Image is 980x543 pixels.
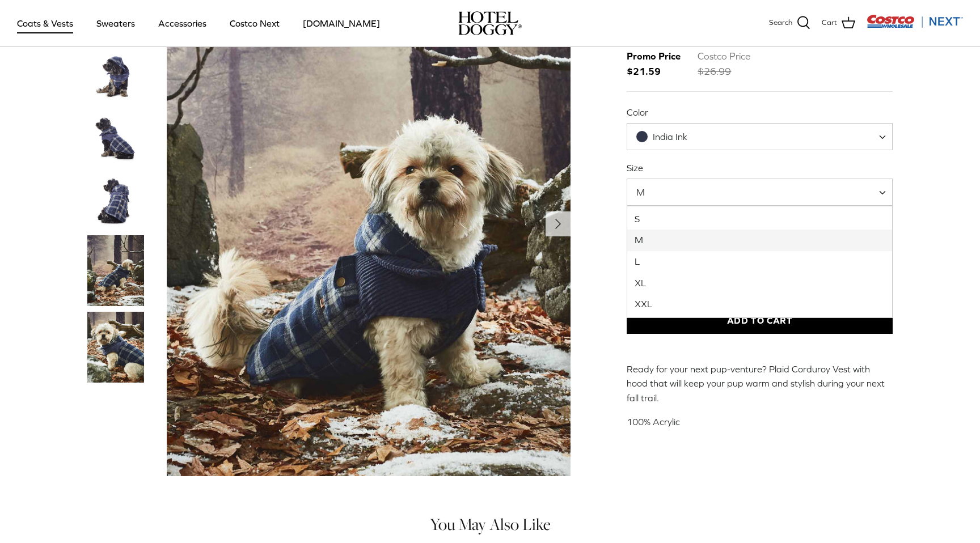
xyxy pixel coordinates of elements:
li: S [627,206,892,230]
label: Size [627,162,893,174]
p: Ready for your next pup-venture? Plaid Corduroy Vest with hood that will keep your pup warm and s... [627,362,893,406]
img: hoteldoggycom [458,11,522,35]
a: Cart [822,16,855,31]
li: L [627,251,892,273]
li: XXL [627,294,892,317]
a: Thumbnail Link [87,235,144,306]
button: Next [546,211,571,236]
span: $21.59 [627,49,692,79]
a: Visit Costco Next [867,22,963,30]
a: Coats & Vests [7,4,83,43]
a: [DOMAIN_NAME] [293,4,390,43]
span: M [627,186,668,198]
h4: You May Also Like [87,516,893,533]
label: Color [627,106,893,118]
a: hoteldoggy.com hoteldoggycom [458,11,522,35]
a: Sweaters [86,4,145,43]
div: Costco Price [698,49,750,64]
a: Accessories [148,4,217,43]
img: Costco Next [867,14,963,28]
s: $26.99 [698,66,731,77]
span: India Ink [653,131,687,142]
span: India Ink [627,131,710,143]
p: 100% Acrylic [627,415,893,430]
span: India Ink [627,123,893,150]
button: Add to Cart [627,307,893,334]
div: Promo Price [627,49,681,64]
span: Search [769,17,792,29]
a: Thumbnail Link [87,48,144,105]
span: M [627,179,893,206]
a: Thumbnail Link [87,111,144,167]
li: XL [627,273,892,294]
li: M [627,230,892,251]
a: Costco Next [219,4,290,43]
a: Thumbnail Link [87,312,144,383]
span: Cart [822,17,837,29]
a: Thumbnail Link [87,173,144,230]
a: Search [769,16,810,31]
